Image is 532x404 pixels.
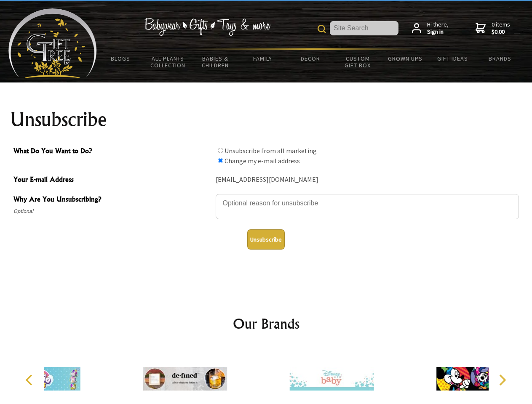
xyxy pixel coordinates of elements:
span: 0 items [492,21,510,36]
a: Grown Ups [381,50,429,67]
a: 0 items$0.00 [476,21,510,36]
a: Family [239,50,287,67]
span: What Do You Want to Do? [13,146,211,158]
h2: Our Brands [17,314,516,334]
img: Babywear - Gifts - Toys & more [144,18,270,36]
a: Babies & Children [192,50,239,74]
h1: Unsubscribe [10,109,522,130]
span: Optional [13,206,211,216]
label: Change my e-mail address [225,157,300,165]
a: All Plants Collection [144,50,192,74]
span: Hi there, [427,21,449,36]
a: Gift Ideas [429,50,476,67]
button: Previous [21,371,40,389]
input: What Do You Want to Do? [218,148,223,153]
button: Next [493,371,511,389]
label: Unsubscribe from all marketing [225,146,317,155]
strong: $0.00 [492,28,510,36]
input: What Do You Want to Do? [218,158,223,163]
a: Decor [286,50,334,67]
textarea: Why Are You Unsubscribing? [216,194,519,219]
span: Why Are You Unsubscribing? [13,194,211,206]
span: Your E-mail Address [13,174,211,186]
img: product search [318,25,326,33]
input: Site Search [330,21,398,35]
a: Hi there,Sign in [412,21,449,36]
strong: Sign in [427,28,449,36]
button: Unsubscribe [247,229,285,250]
div: [EMAIL_ADDRESS][DOMAIN_NAME] [216,173,519,186]
a: BLOGS [97,50,144,67]
a: Custom Gift Box [334,50,382,74]
img: Babyware - Gifts - Toys and more... [8,8,97,78]
a: Brands [476,50,524,67]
